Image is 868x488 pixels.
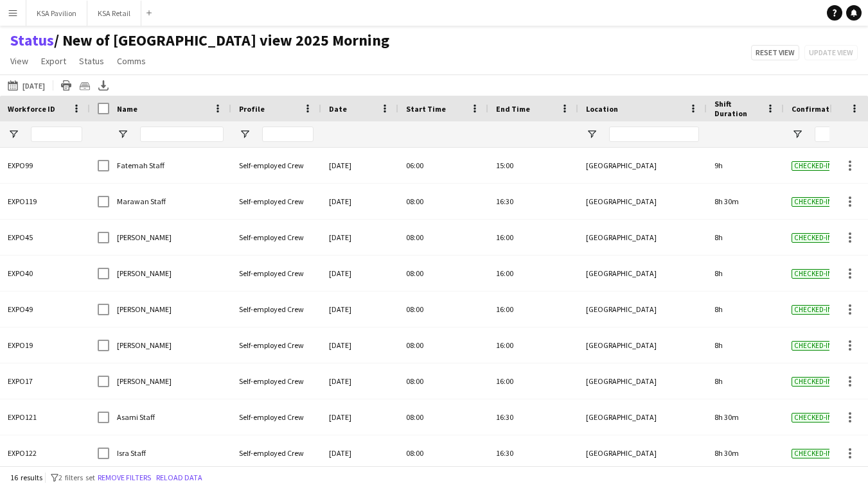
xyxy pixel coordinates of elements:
[321,148,398,183] div: [DATE]
[74,53,109,69] a: Status
[117,55,146,67] span: Comms
[578,256,707,291] div: [GEOGRAPHIC_DATA]
[321,399,398,435] div: [DATE]
[231,220,321,255] div: Self-employed Crew
[792,449,835,458] span: Checked-in
[58,78,74,93] app-action-btn: Print
[321,363,398,399] div: [DATE]
[8,128,19,140] button: Open Filter Menu
[10,55,28,67] span: View
[707,363,784,399] div: 8h
[321,184,398,219] div: [DATE]
[792,413,835,423] span: Checked-in
[239,104,265,114] span: Profile
[87,1,141,26] button: KSA Retail
[707,292,784,327] div: 8h
[117,128,128,140] button: Open Filter Menu
[398,148,488,183] div: 06:00
[231,292,321,327] div: Self-employed Crew
[41,55,66,67] span: Export
[231,399,321,435] div: Self-employed Crew
[79,55,104,67] span: Status
[488,184,578,219] div: 16:30
[31,126,82,142] input: Workforce ID Filter Input
[578,327,707,363] div: [GEOGRAPHIC_DATA]
[231,184,321,219] div: Self-employed Crew
[578,399,707,435] div: [GEOGRAPHIC_DATA]
[54,31,389,50] span: New of Osaka view 2025 Morning
[329,104,347,114] span: Date
[609,126,699,142] input: Location Filter Input
[488,148,578,183] div: 15:00
[117,268,172,278] span: [PERSON_NAME]
[406,104,446,114] span: Start Time
[58,473,95,482] span: 2 filters set
[26,1,87,26] button: KSA Pavilion
[398,435,488,471] div: 08:00
[117,304,172,314] span: [PERSON_NAME]
[578,363,707,399] div: [GEOGRAPHIC_DATA]
[707,256,784,291] div: 8h
[117,161,164,170] span: Fatemah Staff
[792,197,835,207] span: Checked-in
[8,104,55,114] span: Workforce ID
[578,292,707,327] div: [GEOGRAPHIC_DATA]
[792,269,835,279] span: Checked-in
[140,126,224,142] input: Name Filter Input
[117,340,172,350] span: [PERSON_NAME]
[117,376,172,386] span: [PERSON_NAME]
[714,99,761,118] span: Shift Duration
[707,148,784,183] div: 9h
[488,363,578,399] div: 16:00
[117,448,146,458] span: Isra Staff
[578,220,707,255] div: [GEOGRAPHIC_DATA]
[231,327,321,363] div: Self-employed Crew
[398,220,488,255] div: 08:00
[77,78,93,93] app-action-btn: Crew files as ZIP
[112,53,151,69] a: Comms
[398,184,488,219] div: 08:00
[231,256,321,291] div: Self-employed Crew
[398,399,488,435] div: 08:00
[488,256,578,291] div: 16:00
[792,128,803,140] button: Open Filter Menu
[496,104,530,114] span: End Time
[10,31,54,50] a: Status
[262,126,314,142] input: Profile Filter Input
[578,148,707,183] div: [GEOGRAPHIC_DATA]
[321,327,398,363] div: [DATE]
[398,292,488,327] div: 08:00
[398,363,488,399] div: 08:00
[231,435,321,471] div: Self-employed Crew
[751,45,799,60] button: Reset view
[231,148,321,183] div: Self-employed Crew
[239,128,251,140] button: Open Filter Menu
[586,104,618,114] span: Location
[117,232,172,242] span: [PERSON_NAME]
[488,435,578,471] div: 16:30
[586,128,598,140] button: Open Filter Menu
[792,377,835,387] span: Checked-in
[5,78,48,93] button: [DATE]
[792,341,835,351] span: Checked-in
[707,435,784,471] div: 8h 30m
[231,363,321,399] div: Self-employed Crew
[117,196,166,206] span: Marawan Staff
[578,184,707,219] div: [GEOGRAPHIC_DATA]
[707,399,784,435] div: 8h 30m
[792,305,835,315] span: Checked-in
[95,471,154,485] button: Remove filters
[707,327,784,363] div: 8h
[321,435,398,471] div: [DATE]
[36,53,71,69] a: Export
[578,435,707,471] div: [GEOGRAPHIC_DATA]
[398,256,488,291] div: 08:00
[792,104,867,114] span: Confirmation Status
[154,471,205,485] button: Reload data
[117,104,137,114] span: Name
[488,292,578,327] div: 16:00
[5,53,33,69] a: View
[321,292,398,327] div: [DATE]
[398,327,488,363] div: 08:00
[792,161,835,171] span: Checked-in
